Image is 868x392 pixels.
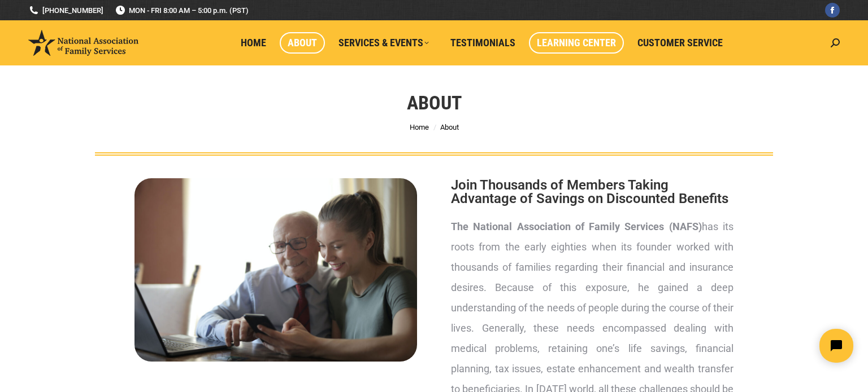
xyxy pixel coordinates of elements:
strong: The National Association of Family Services (NAFS) [451,221,702,232]
a: Testimonials [442,32,523,54]
a: Facebook page opens in new window [825,3,840,17]
iframe: Tidio Chat [669,319,863,372]
a: [PHONE_NUMBER] [28,5,103,16]
span: Learning Center [537,37,616,49]
span: About [288,37,317,49]
span: Services & Events [338,37,429,49]
span: MON - FRI 8:00 AM – 5:00 p.m. (PST) [115,5,249,16]
a: Learning Center [529,32,624,54]
h2: Join Thousands of Members Taking Advantage of Savings on Discounted Benefits [451,178,734,205]
span: Customer Service [637,37,723,49]
a: Home [410,123,429,131]
a: Home [233,32,274,54]
a: Customer Service [630,32,731,54]
img: National Association of Family Services [28,30,138,56]
span: About [440,123,459,131]
h1: About [407,90,462,115]
span: Testimonials [450,37,515,49]
span: Home [241,37,266,49]
img: About National Association of Family Services [134,178,417,362]
a: About [280,32,325,54]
